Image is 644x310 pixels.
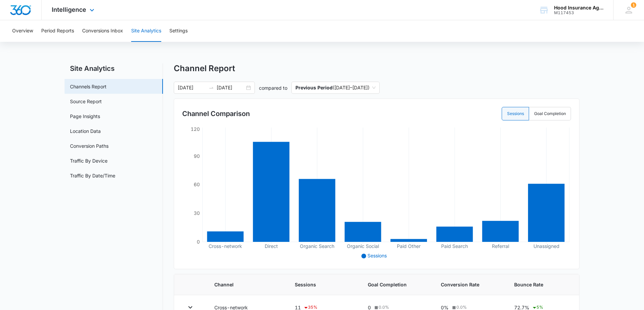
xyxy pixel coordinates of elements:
span: Conversion Rate [441,281,498,288]
span: Goal Completion [368,281,425,288]
button: Conversions Inbox [82,20,123,42]
tspan: 30 [194,210,200,216]
tspan: Cross-network [209,243,242,249]
a: Page Insights [70,113,100,120]
tspan: Paid Other [397,243,421,249]
h1: Channel Report [174,63,235,74]
a: Traffic By Date/Time [70,172,115,179]
span: Bounce Rate [514,281,568,288]
span: to [209,85,214,90]
h3: Channel Comparison [182,109,250,119]
button: Overview [12,20,33,42]
div: account name [554,5,603,10]
span: Sessions [367,253,387,258]
input: Start date [178,84,206,91]
tspan: 60 [194,181,200,187]
p: compared to [259,84,287,91]
tspan: 120 [191,126,200,132]
button: Period Reports [41,20,74,42]
button: Settings [169,20,188,42]
input: End date [217,84,245,91]
span: 1 [631,2,636,8]
a: Source Report [70,98,102,105]
a: Traffic By Device [70,157,108,164]
tspan: Direct [265,243,278,249]
tspan: Paid Search [441,243,468,249]
span: ( [DATE] – [DATE] ) [295,82,376,93]
p: Previous Period [295,85,333,90]
tspan: Organic Social [347,243,379,249]
span: Sessions [295,281,352,288]
tspan: 0 [197,239,200,245]
a: Conversion Paths [70,142,109,149]
div: notifications count [631,2,636,8]
a: Location Data [70,128,101,135]
span: Channel [214,281,279,288]
div: account id [554,10,603,15]
h2: Site Analytics [65,63,163,74]
span: swap-right [209,85,214,90]
label: Sessions [502,107,529,120]
tspan: Organic Search [300,243,334,249]
tspan: 90 [194,153,200,159]
label: Goal Completion [529,107,571,120]
tspan: Referral [492,243,509,249]
a: Channels Report [70,83,106,90]
span: Intelligence [52,6,86,13]
tspan: Unassigned [533,243,559,249]
button: Site Analytics [131,20,161,42]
